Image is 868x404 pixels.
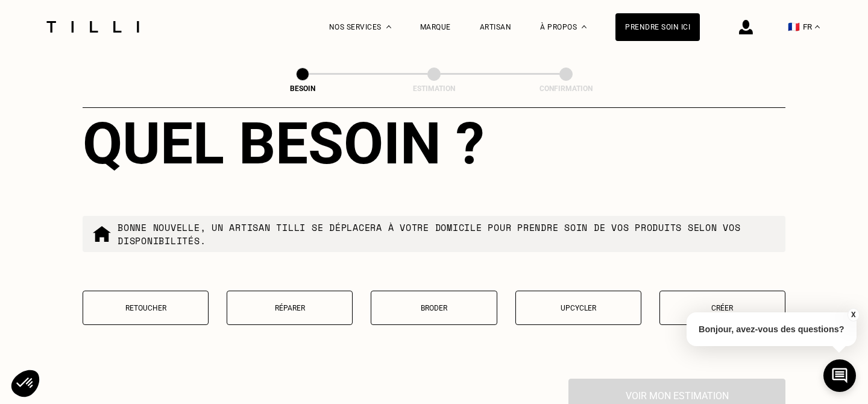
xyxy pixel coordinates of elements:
[386,25,391,28] img: Menu déroulant
[233,304,346,312] p: Réparer
[377,304,490,312] p: Broder
[89,304,202,312] p: Retoucher
[374,84,494,93] div: Estimation
[515,291,641,325] button: Upcycler
[242,84,363,93] div: Besoin
[582,25,587,28] img: Menu déroulant à propos
[83,110,785,177] div: Quel besoin ?
[92,224,112,244] img: commande à domicile
[522,304,635,312] p: Upcycler
[420,23,451,31] a: Marque
[815,25,820,28] img: menu déroulant
[83,291,209,325] button: Retoucher
[118,221,776,247] p: Bonne nouvelle, un artisan tilli se déplacera à votre domicile pour prendre soin de vos produits ...
[506,84,626,93] div: Confirmation
[687,312,857,346] p: Bonjour, avez-vous des questions?
[42,21,143,33] img: Logo du service de couturière Tilli
[659,291,785,325] button: Créer
[371,291,497,325] button: Broder
[615,13,700,41] a: Prendre soin ici
[480,23,512,31] a: Artisan
[788,21,800,33] span: 🇫🇷
[739,20,753,34] img: icône connexion
[227,291,353,325] button: Réparer
[666,304,779,312] p: Créer
[847,308,859,321] button: X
